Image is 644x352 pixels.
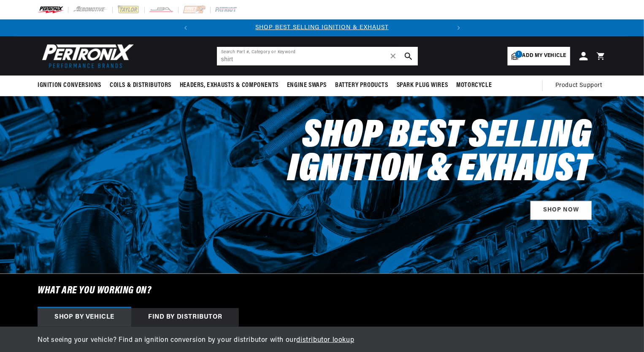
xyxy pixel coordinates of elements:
[287,81,327,90] span: Engine Swaps
[555,81,602,90] span: Product Support
[38,308,131,327] div: Shop by vehicle
[16,274,628,308] h6: What are you working on?
[456,81,492,90] span: Motorcycle
[131,308,239,327] div: Find by Distributor
[335,81,388,90] span: Battery Products
[297,337,354,344] a: distributor lookup
[176,76,283,95] summary: Headers, Exhausts & Components
[399,47,418,65] button: search button
[392,76,452,95] summary: Spark Plug Wires
[106,76,176,95] summary: Coils & Distributors
[452,76,496,95] summary: Motorcycle
[331,76,392,95] summary: Battery Products
[231,120,592,187] h2: Shop Best Selling Ignition & Exhaust
[194,23,450,32] div: 1 of 2
[194,23,450,32] div: Announcement
[508,47,570,65] a: 1Add my vehicle
[530,201,592,220] a: SHOP NOW
[38,41,135,70] img: Pertronix
[217,47,418,65] input: Search Part #, Category or Keyword
[110,81,171,90] span: Coils & Distributors
[38,81,101,90] span: Ignition Conversions
[38,335,606,346] p: Not seeing your vehicle? Find an ignition conversion by your distributor with our
[283,76,331,95] summary: Engine Swaps
[450,19,467,36] button: Translation missing: en.sections.announcements.next_announcement
[16,19,628,36] slideshow-component: Translation missing: en.sections.announcements.announcement_bar
[555,76,606,96] summary: Product Support
[38,76,106,95] summary: Ignition Conversions
[397,81,448,90] span: Spark Plug Wires
[515,51,522,58] span: 1
[180,81,279,90] span: Headers, Exhausts & Components
[522,52,566,60] span: Add my vehicle
[177,19,194,36] button: Translation missing: en.sections.announcements.previous_announcement
[255,24,389,31] a: SHOP BEST SELLING IGNITION & EXHAUST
